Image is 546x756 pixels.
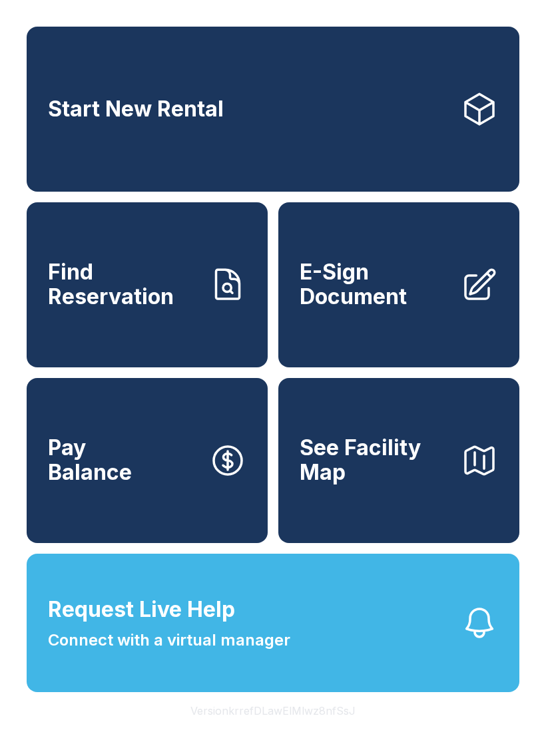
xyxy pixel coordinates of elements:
button: See Facility Map [278,378,519,543]
span: Connect with a virtual manager [48,628,290,652]
a: Find Reservation [27,202,268,367]
a: Start New Rental [27,27,519,192]
span: E-Sign Document [300,260,450,309]
span: Find Reservation [48,260,198,309]
button: PayBalance [27,378,268,543]
a: E-Sign Document [278,202,519,367]
span: Pay Balance [48,436,132,484]
span: Request Live Help [48,594,235,626]
button: VersionkrrefDLawElMlwz8nfSsJ [180,692,366,729]
span: See Facility Map [300,436,450,484]
span: Start New Rental [48,97,224,122]
button: Request Live HelpConnect with a virtual manager [27,554,519,692]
